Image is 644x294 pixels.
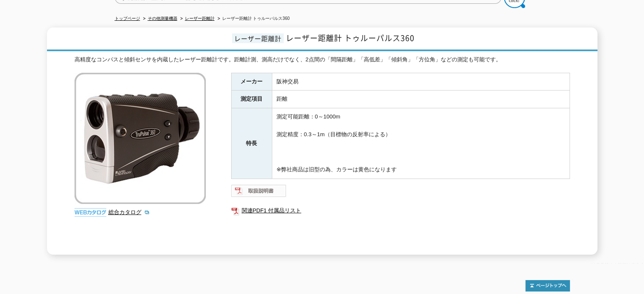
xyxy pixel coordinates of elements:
[108,209,150,215] a: 総合カタログ
[75,55,570,64] div: 高精度なコンパスと傾斜センサを内蔵したレーザー距離計です。距離計測、測高だけでなく、2点間の「間隔距離」「高低差」「傾斜角」「方位角」などの測定も可能です。
[231,205,570,216] a: 関連PDF1 付属品リスト
[75,73,206,204] img: レーザー距離計 トゥルーパルス360
[286,32,415,44] span: レーザー距離計 トゥルーパルス360
[231,184,287,198] img: 取扱説明書
[185,16,215,21] a: レーザー距離計
[216,14,290,23] li: レーザー距離計 トゥルーパルス360
[231,108,272,179] th: 特長
[231,190,287,196] a: 取扱説明書
[272,91,569,108] td: 距離
[115,16,140,21] a: トップページ
[148,16,177,21] a: その他測量機器
[231,73,272,91] th: メーカー
[525,280,570,291] img: トップページへ
[231,91,272,108] th: 測定項目
[272,108,569,179] td: 測定可能距離：0～1000m 測定精度：0.3～1m（目標物の反射率による） ※弊社商品は旧型の為、カラーは黄色になります
[75,208,106,217] img: webカタログ
[232,33,284,43] span: レーザー距離計
[272,73,569,91] td: 阪神交易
